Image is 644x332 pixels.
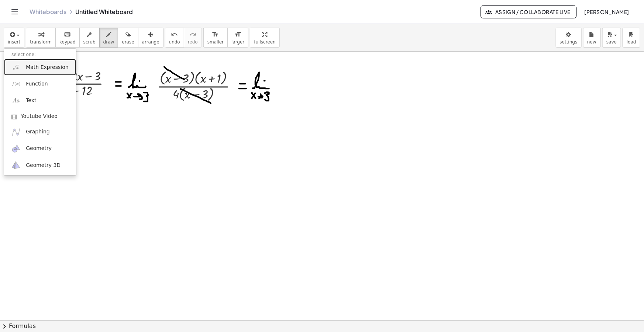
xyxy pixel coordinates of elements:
[21,113,58,120] span: Youtube Video
[4,59,76,76] a: Math Expression
[556,28,582,48] button: settings
[4,50,76,59] li: select one:
[64,30,71,39] i: keyboard
[203,28,228,48] button: format_sizesmaller
[11,63,21,72] img: sqrt_x.png
[138,28,163,48] button: arrange
[481,5,577,18] button: Assign / Collaborate Live
[30,39,52,45] span: transform
[26,162,61,169] span: Geometry 3D
[4,76,76,92] a: Function
[11,96,21,105] img: Aa.png
[231,39,244,45] span: larger
[11,161,21,170] img: ggb-3d.svg
[254,39,275,45] span: fullscreen
[171,30,178,39] i: undo
[227,28,248,48] button: format_sizelarger
[165,28,184,48] button: undoundo
[4,124,76,140] a: Graphing
[26,28,56,48] button: transform
[212,30,219,39] i: format_size
[234,30,241,39] i: format_size
[11,144,21,153] img: ggb-geometry.svg
[83,39,96,45] span: scrub
[602,28,621,48] button: save
[583,28,601,48] button: new
[11,79,21,88] img: f_x.png
[184,28,202,48] button: redoredo
[103,39,114,45] span: draw
[189,30,196,39] i: redo
[606,39,617,45] span: save
[4,140,76,157] a: Geometry
[8,39,20,45] span: insert
[487,8,571,15] span: Assign / Collaborate Live
[118,28,138,48] button: erase
[250,28,279,48] button: fullscreen
[99,28,118,48] button: draw
[188,39,198,45] span: redo
[4,92,76,109] a: Text
[79,28,100,48] button: scrub
[26,64,68,71] span: Math Expression
[30,8,66,15] a: Whiteboards
[207,39,224,45] span: smaller
[627,39,636,45] span: load
[59,39,76,45] span: keypad
[623,28,640,48] button: load
[26,80,48,88] span: Function
[26,97,36,104] span: Text
[587,39,596,45] span: new
[584,8,629,15] span: [PERSON_NAME]
[169,39,180,45] span: undo
[142,39,159,45] span: arrange
[578,5,635,18] button: [PERSON_NAME]
[26,145,52,152] span: Geometry
[55,28,80,48] button: keyboardkeypad
[122,39,134,45] span: erase
[4,28,24,48] button: insert
[560,39,578,45] span: settings
[11,127,21,137] img: ggb-graphing.svg
[9,6,21,18] button: Toggle navigation
[4,109,76,124] a: Youtube Video
[26,128,50,136] span: Graphing
[4,157,76,174] a: Geometry 3D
